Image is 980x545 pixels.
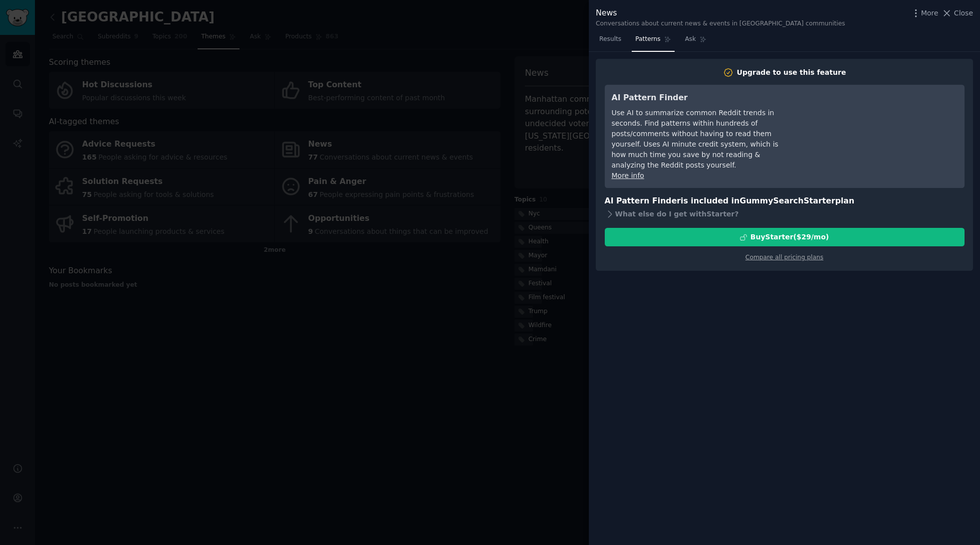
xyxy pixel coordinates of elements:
iframe: YouTube video player [808,92,958,167]
button: Close [942,8,973,18]
div: News [596,7,845,19]
button: BuyStarter($29/mo) [605,228,965,246]
a: Compare all pricing plans [745,254,823,261]
a: Results [596,31,625,52]
span: Ask [685,35,696,44]
div: Buy Starter ($ 29 /mo ) [750,232,829,242]
a: More info [612,172,644,180]
a: Patterns [632,31,674,52]
span: Close [954,8,973,18]
div: Conversations about current news & events in [GEOGRAPHIC_DATA] communities [596,19,845,28]
span: Patterns [635,35,660,44]
a: Ask [682,31,710,52]
span: Results [599,35,621,44]
span: GummySearch Starter [739,196,835,205]
div: Use AI to summarize common Reddit trends in seconds. Find patterns within hundreds of posts/comme... [612,108,794,171]
div: What else do I get with Starter ? [605,207,965,221]
h3: AI Pattern Finder is included in plan [605,195,965,207]
div: Upgrade to use this feature [737,67,846,78]
button: More [911,8,939,18]
h3: AI Pattern Finder [612,92,794,104]
span: More [921,8,939,18]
